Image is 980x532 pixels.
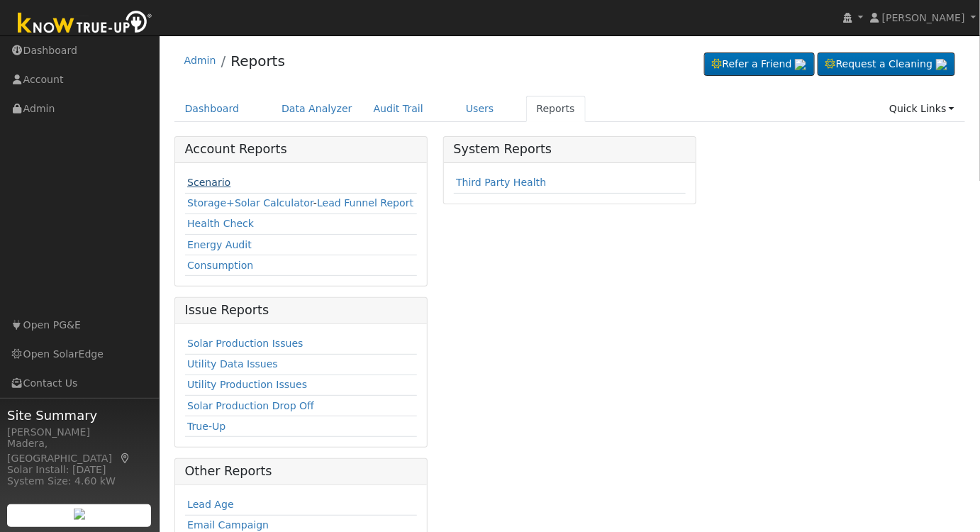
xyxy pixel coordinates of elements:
span: [PERSON_NAME] [882,12,965,23]
a: Request a Cleaning [818,52,955,77]
a: Dashboard [174,96,250,122]
a: Energy Audit [187,239,252,250]
a: Users [455,96,505,122]
a: Health Check [187,218,254,229]
a: Lead Age [187,499,234,510]
a: Email Campaign [187,519,269,531]
a: Scenario [187,177,230,188]
a: Admin [184,55,216,66]
h5: Issue Reports [185,303,418,318]
h5: Account Reports [185,142,418,157]
a: Third Party Health [456,177,546,188]
a: Storage+Solar Calculator [187,197,313,209]
a: Audit Trail [363,96,434,122]
a: Utility Data Issues [187,358,278,370]
a: True-Up [187,421,225,432]
a: Map [119,453,132,464]
a: Reports [526,96,586,122]
a: Reports [230,52,285,70]
div: System Size: 4.60 kW [7,474,152,489]
img: retrieve [936,59,947,70]
a: Lead Funnel Report [317,197,413,209]
a: Consumption [187,260,253,271]
h5: System Reports [454,142,686,157]
div: Madera, [GEOGRAPHIC_DATA] [7,436,152,466]
a: Data Analyzer [271,96,363,122]
a: Solar Production Drop Off [187,400,314,411]
img: retrieve [74,509,85,520]
div: Solar Install: [DATE] [7,462,152,477]
h5: Other Reports [185,464,418,479]
div: [PERSON_NAME] [7,425,152,440]
span: Site Summary [7,406,152,425]
img: retrieve [795,59,806,70]
img: Know True-Up [11,8,160,40]
a: Refer a Friend [704,52,815,77]
a: Solar Production Issues [187,338,303,349]
a: Quick Links [879,96,965,122]
a: Utility Production Issues [187,379,307,390]
td: - [185,193,418,214]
